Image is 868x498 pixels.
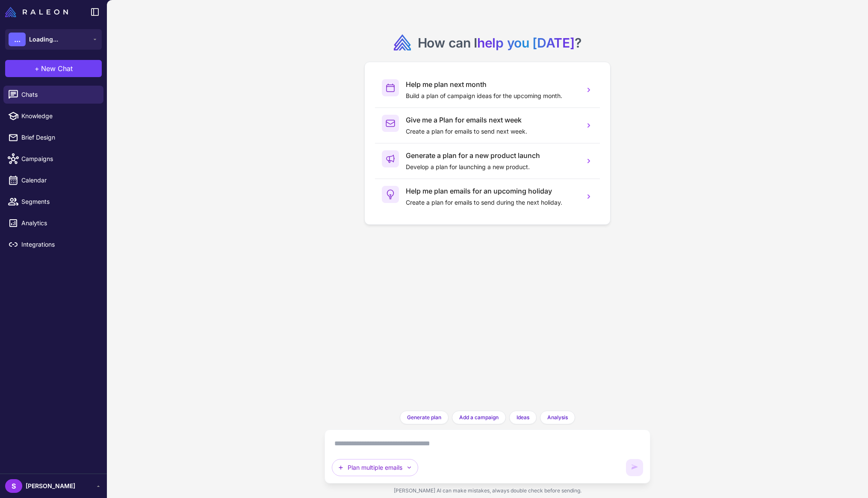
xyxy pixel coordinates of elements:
span: Brief Design [21,133,97,142]
span: Analysis [547,414,568,421]
span: Analytics [21,218,97,228]
p: Build a plan of campaign ideas for the upcoming month. [406,91,578,101]
div: ... [9,33,26,46]
img: Raleon Logo [5,7,68,17]
span: New Chat [41,63,73,74]
button: Ideas [509,411,537,424]
div: [PERSON_NAME] AI can make mistakes, always double check before sending. [325,483,650,498]
span: Loading... [29,35,58,44]
h3: Help me plan next month [406,79,578,89]
span: Campaigns [21,154,97,164]
a: Integrations [3,236,103,253]
h3: Help me plan emails for an upcoming holiday [406,186,578,196]
span: Calendar [21,176,97,185]
a: Chats [3,86,103,104]
h2: How can I ? [418,34,582,51]
a: Campaigns [3,150,103,168]
button: Plan multiple emails [332,459,418,476]
span: Integrations [21,240,97,249]
span: Add a campaign [459,414,499,421]
button: Analysis [540,411,575,424]
span: Knowledge [21,111,97,121]
a: Calendar [3,171,103,189]
h3: Give me a Plan for emails next week [406,115,578,125]
span: + [35,63,39,74]
a: Raleon Logo [5,7,71,17]
p: Create a plan for emails to send during the next holiday. [406,198,578,207]
button: Add a campaign [452,411,506,424]
div: S [5,479,22,493]
h3: Generate a plan for a new product launch [406,150,578,161]
button: +New Chat [5,60,102,77]
span: Chats [21,90,97,99]
button: ...Loading... [5,29,102,50]
a: Brief Design [3,128,103,146]
a: Segments [3,193,103,211]
span: [PERSON_NAME] [26,481,75,491]
span: help you [DATE] [477,35,575,51]
span: Ideas [517,414,529,421]
button: Generate plan [400,411,449,424]
p: Develop a plan for launching a new product. [406,162,578,172]
a: Analytics [3,214,103,232]
a: Knowledge [3,107,103,125]
span: Generate plan [407,414,441,421]
p: Create a plan for emails to send next week. [406,127,578,136]
span: Segments [21,197,97,206]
